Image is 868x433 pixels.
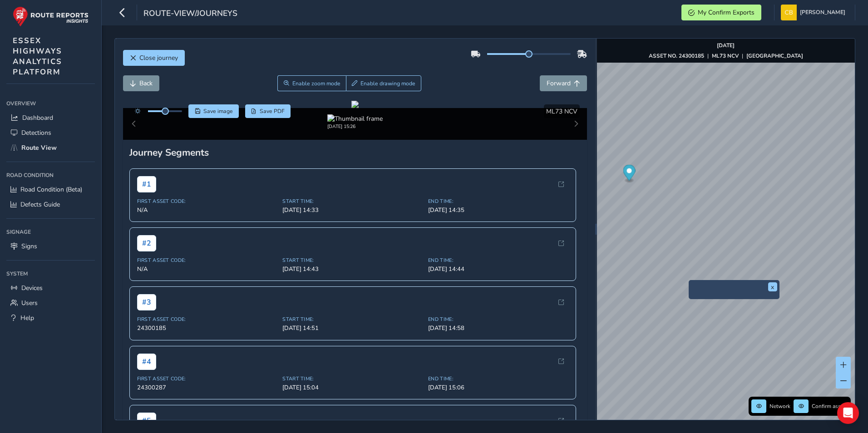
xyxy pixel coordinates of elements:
img: frame [723,291,745,299]
span: [DATE] 14:44 [428,265,568,273]
span: Enable zoom mode [292,80,340,87]
div: Journey Segments [129,146,581,159]
button: x [768,282,777,291]
span: [DATE] 14:33 [282,206,423,214]
button: PDF [245,104,291,118]
button: Draw [346,75,422,91]
span: Close journey [139,54,178,62]
div: Overview [6,97,95,110]
div: [DATE] 15:26 [327,123,383,130]
strong: [DATE] [717,42,735,49]
div: | | [649,52,803,59]
img: Thumbnail frame [327,114,383,123]
div: Open Intercom Messenger [837,402,859,424]
span: Start Time: [282,375,423,382]
div: Map marker [623,165,635,183]
span: Enable drawing mode [360,80,415,87]
span: Detections [21,128,51,137]
span: # 1 [137,176,156,192]
a: Route View [6,140,95,155]
button: [PERSON_NAME] [781,5,848,20]
img: diamond-layout [781,5,797,20]
span: My Confirm Exports [698,8,755,17]
span: End Time: [428,198,568,205]
div: Signage [6,225,95,239]
span: [DATE] 14:35 [428,206,568,214]
span: First Asset Code: [137,375,277,382]
span: N/A [137,265,277,273]
span: Start Time: [282,198,423,205]
span: [DATE] 14:51 [282,324,423,332]
span: Back [139,79,153,88]
a: Signs [6,239,95,254]
button: Close journey [123,50,185,66]
span: Road Condition (Beta) [20,185,82,194]
span: Users [21,299,38,307]
span: Save image [203,108,233,115]
span: [DATE] 15:04 [282,384,423,392]
span: # 2 [137,235,156,251]
button: Preview frame [691,291,777,297]
a: Road Condition (Beta) [6,182,95,197]
div: System [6,267,95,280]
span: Route View [21,143,57,152]
img: rr logo [13,6,89,27]
span: [DATE] 14:43 [282,265,423,273]
button: My Confirm Exports [681,5,761,20]
button: Back [123,75,159,91]
strong: ML73 NCV [712,52,739,59]
span: First Asset Code: [137,316,277,323]
span: # 4 [137,354,156,370]
strong: ASSET NO. 24300185 [649,52,704,59]
span: Dashboard [22,113,53,122]
span: Forward [547,79,571,88]
span: Start Time: [282,257,423,264]
a: Help [6,310,95,325]
a: Defects Guide [6,197,95,212]
button: Forward [540,75,587,91]
span: # 3 [137,294,156,310]
a: Detections [6,125,95,140]
span: First Asset Code: [137,257,277,264]
strong: [GEOGRAPHIC_DATA] [746,52,803,59]
span: Start Time: [282,316,423,323]
span: N/A [137,206,277,214]
div: Road Condition [6,168,95,182]
span: # 5 [137,413,156,429]
span: 24300287 [137,384,277,392]
span: End Time: [428,316,568,323]
span: ML73 NCV [546,107,577,116]
span: [DATE] 14:58 [428,324,568,332]
span: Confirm assets [812,403,848,410]
span: [PERSON_NAME] [800,5,845,20]
span: Defects Guide [20,200,60,209]
a: Dashboard [6,110,95,125]
span: route-view/journeys [143,8,237,20]
span: End Time: [428,257,568,264]
a: Users [6,295,95,310]
button: Save [188,104,239,118]
span: [DATE] 15:06 [428,384,568,392]
span: Signs [21,242,37,251]
span: 24300185 [137,324,277,332]
span: End Time: [428,375,568,382]
span: Save PDF [260,108,285,115]
button: Zoom [277,75,346,91]
span: Network [769,403,790,410]
a: Devices [6,280,95,295]
span: Devices [21,284,43,292]
span: Help [20,314,34,322]
span: ESSEX HIGHWAYS ANALYTICS PLATFORM [13,35,62,77]
span: First Asset Code: [137,198,277,205]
